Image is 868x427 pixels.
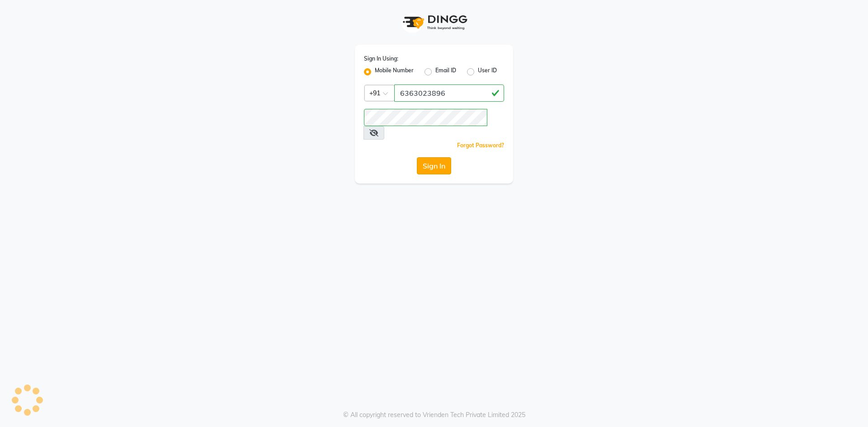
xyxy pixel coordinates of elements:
[457,142,504,149] a: Forgot Password?
[364,55,398,63] label: Sign In Using:
[364,109,487,126] input: Username
[375,66,414,77] label: Mobile Number
[394,84,504,102] input: Username
[435,66,456,77] label: Email ID
[478,66,497,77] label: User ID
[417,157,451,174] button: Sign In
[398,9,470,36] img: logo1.svg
